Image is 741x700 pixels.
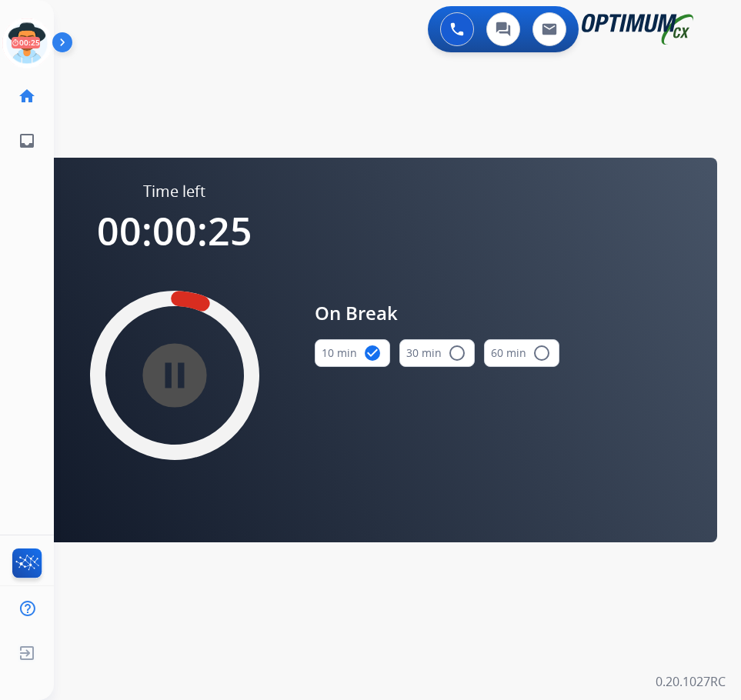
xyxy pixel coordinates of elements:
span: 00:00:25 [97,205,252,257]
mat-icon: inbox [18,132,36,150]
button: 10 min [315,339,390,367]
mat-icon: radio_button_unchecked [448,344,466,362]
span: Time left [143,181,205,202]
mat-icon: check_circle [363,344,382,362]
button: 30 min [399,339,475,367]
mat-icon: pause_circle_filled [165,366,184,385]
span: On Break [315,299,559,327]
p: 0.20.1027RC [656,672,726,691]
button: 60 min [484,339,559,367]
mat-icon: home [18,87,36,105]
mat-icon: radio_button_unchecked [532,344,551,362]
